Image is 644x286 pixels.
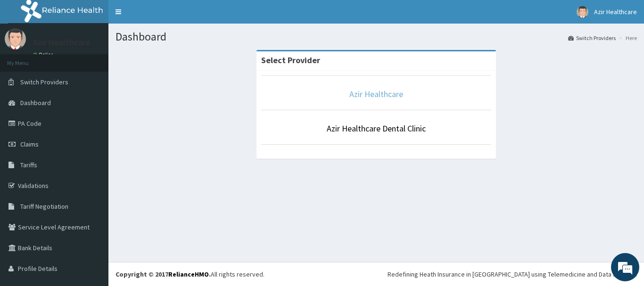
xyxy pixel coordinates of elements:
div: Minimize live chat window [155,5,177,27]
li: Here [617,34,637,42]
strong: Copyright © 2017 . [116,270,211,278]
span: Switch Providers [20,78,68,86]
a: Switch Providers [568,34,616,42]
span: We're online! [55,84,130,179]
h1: Dashboard [116,31,637,43]
span: Dashboard [20,98,51,107]
strong: Select Provider [261,55,320,65]
div: Chat with us now [49,53,158,65]
a: Online [33,51,56,58]
a: Azir Healthcare Dental Clinic [327,123,426,134]
span: Tariff Negotiation [20,202,68,211]
img: d_794563401_company_1708531726252_794563401 [17,47,38,71]
a: RelianceHMO [168,270,209,278]
footer: All rights reserved. [108,262,644,286]
textarea: Type your message and hit 'Enter' [5,188,180,221]
img: User Image [577,6,588,18]
div: Redefining Heath Insurance in [GEOGRAPHIC_DATA] using Telemedicine and Data Science! [388,270,637,279]
img: User Image [5,28,26,49]
a: Azir Healthcare [349,89,403,99]
p: Azir Healthcare [33,38,90,47]
span: Tariffs [20,161,37,169]
span: Claims [20,140,39,148]
span: Azir Healthcare [594,8,637,16]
